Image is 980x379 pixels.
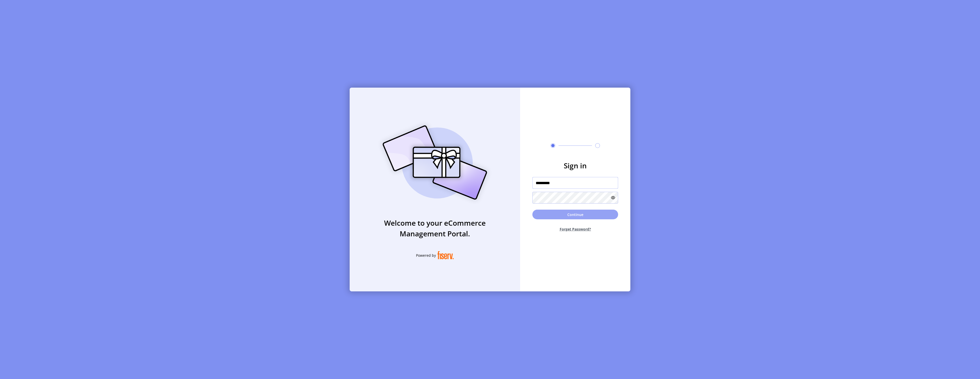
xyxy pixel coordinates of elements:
[532,210,618,219] button: Continue
[416,253,436,258] span: Powered by
[532,222,618,236] button: Forget Password?
[350,218,520,239] h3: Welcome to your eCommerce Management Portal.
[375,120,495,205] img: card_Illustration.svg
[532,160,618,171] h3: Sign in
